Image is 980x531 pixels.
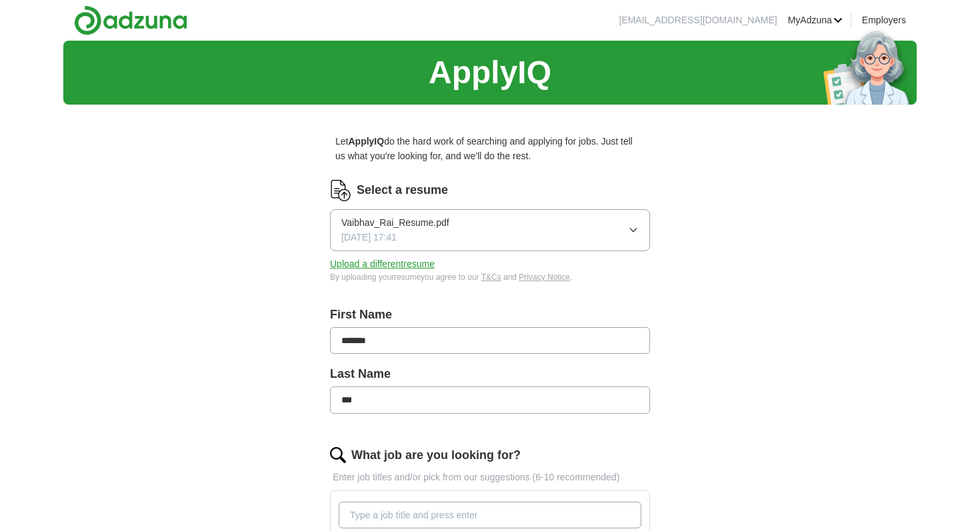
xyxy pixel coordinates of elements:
[330,209,650,251] button: Vaibhav_Rai_Resume.pdf[DATE] 17:41
[330,447,346,463] img: search.png
[788,13,843,27] a: MyAdzuna
[330,364,650,384] label: Last Name
[619,13,777,27] li: [EMAIL_ADDRESS][DOMAIN_NAME]
[330,180,351,201] img: CV Icon
[481,272,501,282] a: T&Cs
[330,470,650,484] p: Enter job titles and/or pick from our suggestions (6-10 recommended)
[330,271,650,284] div: By uploading your resume you agree to our and .
[357,181,448,200] label: Select a resume
[339,502,641,528] input: Type a job title and press enter
[351,446,521,465] label: What job are you looking for?
[862,13,906,27] a: Employers
[348,136,384,147] strong: ApplyIQ
[330,305,650,324] label: First Name
[341,230,397,245] span: [DATE] 17:41
[74,5,187,35] img: Adzuna logo
[429,47,551,99] h1: ApplyIQ
[519,272,570,282] a: Privacy Notice
[341,215,449,230] span: Vaibhav_Rai_Resume.pdf
[330,257,435,271] button: Upload a differentresume
[330,129,650,169] p: Let do the hard work of searching and applying for jobs. Just tell us what you're looking for, an...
